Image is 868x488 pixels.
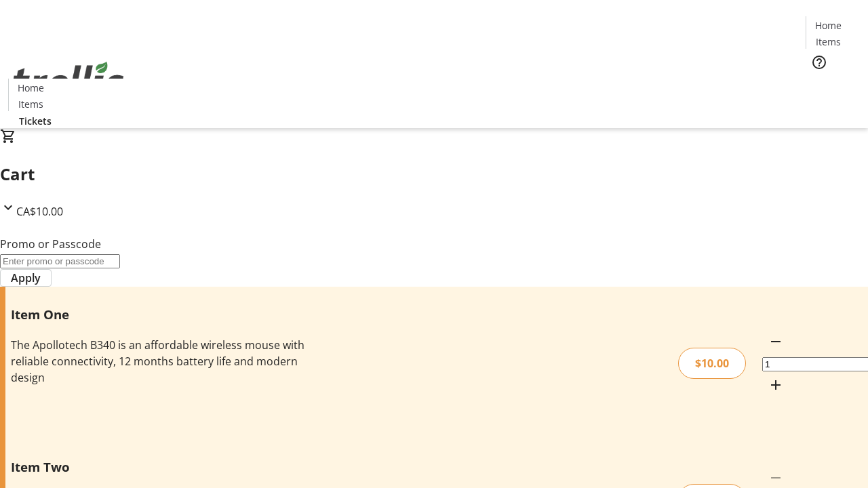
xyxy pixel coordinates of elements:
span: Items [816,35,841,49]
button: Help [806,49,833,76]
button: Decrement by one [762,328,789,355]
span: Home [18,81,44,95]
span: Items [18,97,43,111]
h3: Item Two [11,457,307,476]
button: Increment by one [762,371,789,399]
img: Orient E2E Organization j9Ja2GK1b9's Logo [8,47,129,115]
h3: Item One [11,305,307,324]
a: Tickets [806,79,860,93]
a: Home [806,18,850,33]
a: Tickets [8,114,62,128]
a: Items [806,35,850,49]
span: Tickets [816,79,849,93]
div: The Apollotech B340 is an affordable wireless mouse with reliable connectivity, 12 months battery... [11,337,307,386]
span: CA$10.00 [16,204,63,219]
span: Apply [11,270,41,286]
div: $10.00 [678,348,746,379]
span: Tickets [19,114,52,128]
a: Home [9,81,52,95]
span: Home [815,18,842,33]
a: Items [9,97,52,111]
